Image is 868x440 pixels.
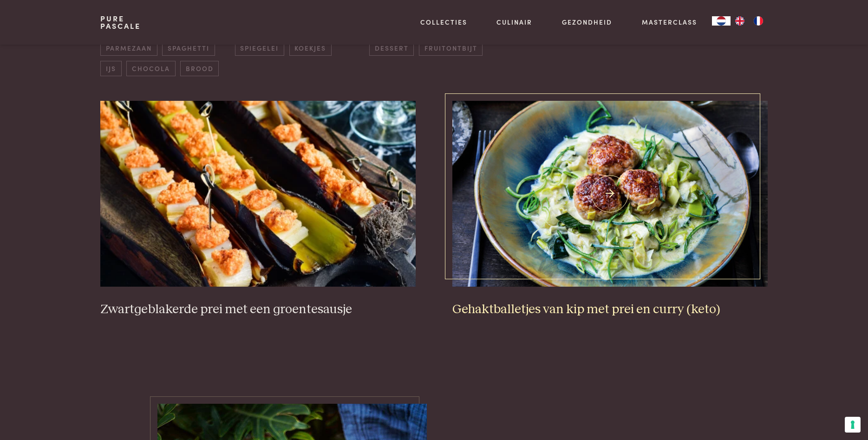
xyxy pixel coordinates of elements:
[419,40,483,56] span: fruitontbijt
[712,16,731,26] a: NL
[420,17,467,27] a: Collecties
[712,16,731,26] div: Language
[180,61,219,76] span: brood
[100,15,141,30] a: PurePascale
[562,17,612,27] a: Gezondheid
[642,17,697,27] a: Masterclass
[126,61,175,76] span: chocola
[731,16,768,26] ul: Language list
[100,40,157,56] span: parmezaan
[452,101,767,317] a: Gehaktballetjes van kip met prei en curry (keto) Gehaktballetjes van kip met prei en curry (keto)
[749,16,768,26] a: FR
[369,40,414,56] span: dessert
[452,101,767,287] img: Gehaktballetjes van kip met prei en curry (keto)
[712,16,768,26] aside: Language selected: Nederlands
[731,16,749,26] a: EN
[162,40,215,56] span: spaghetti
[100,302,415,318] h3: Zwartgeblakerde prei met een groentesausje
[235,40,284,56] span: spiegelei
[452,302,767,318] h3: Gehaktballetjes van kip met prei en curry (keto)
[100,61,121,76] span: ijs
[845,417,861,433] button: Uw voorkeuren voor toestemming voor trackingtechnologieën
[289,40,332,56] span: koekjes
[100,101,415,317] a: Zwartgeblakerde prei met een groentesausje Zwartgeblakerde prei met een groentesausje
[496,17,532,27] a: Culinair
[100,101,415,287] img: Zwartgeblakerde prei met een groentesausje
